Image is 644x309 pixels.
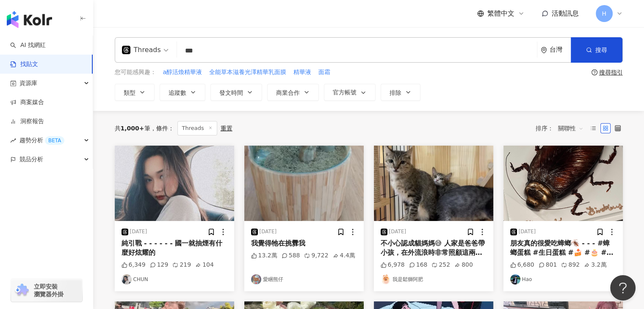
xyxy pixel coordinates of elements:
[160,84,205,101] button: 追蹤數
[115,84,155,101] button: 類型
[169,89,186,96] span: 追蹤數
[10,138,16,143] span: rise
[7,11,52,28] img: logo
[318,68,330,77] span: 面霜
[10,98,44,107] a: 商案媒合
[19,74,37,93] span: 資源庫
[19,131,64,150] span: 趨勢分析
[209,68,287,77] button: 全能草本滋養光澤精華乳面膜
[599,69,623,76] div: 搜尋指引
[244,146,364,221] img: post-image
[390,89,401,96] span: 排除
[150,261,169,269] div: 129
[381,274,391,284] img: KOL Avatar
[282,251,300,260] div: 588
[610,275,636,301] iframe: Help Scout Beacon - Open
[293,68,312,77] button: 精華液
[333,89,357,96] span: 官方帳號
[454,261,473,269] div: 800
[558,121,583,135] span: 關聯性
[431,261,450,269] div: 252
[561,261,580,269] div: 892
[381,261,405,269] div: 6,978
[519,228,536,235] div: [DATE]
[571,37,622,63] button: 搜尋
[552,9,579,17] span: 活動訊息
[595,47,607,53] span: 搜尋
[536,121,588,135] div: 排序：
[510,239,616,258] div: 朋友真的很愛吃蟑螂🪳 - - - #蟑螂蛋糕 #生日蛋糕 #🍰 #🎂 #慶生 #台中蛋糕
[267,84,319,101] button: 商業合作
[324,84,376,101] button: 官方帳號
[251,239,357,248] div: 我覺得牠在挑釁我
[251,274,261,284] img: KOL Avatar
[210,84,262,101] button: 發文時間
[221,125,232,132] div: 重置
[251,251,277,260] div: 13.2萬
[304,251,328,260] div: 9,722
[541,47,547,53] span: environment
[163,68,202,77] span: a醇活煥精華液
[510,274,616,284] a: KOL AvatarHao
[251,274,357,284] a: KOL Avatar愛睏熊仔
[122,261,146,269] div: 6,349
[195,261,214,269] div: 104
[150,125,174,132] span: 條件 ：
[276,89,300,96] span: 商業合作
[11,279,82,302] a: chrome extension立即安裝 瀏覽器外掛
[14,284,30,297] img: chrome extension
[34,283,64,298] span: 立即安裝 瀏覽器外掛
[591,69,597,75] span: question-circle
[209,68,286,77] span: 全能草本滋養光澤精華乳面膜
[584,261,606,269] div: 3.2萬
[381,239,486,258] div: 不小心認成貓媽媽😅 人家是爸爸帶小孩，在外流浪時非常照顧這兩隻幼貓被誤以為是貓媽媽 結果有蛋蛋😳 黑虎斑是小男生 白襪子是小女生 約三個月大 貓爸爸這兩天會送紮
[122,274,132,284] img: KOL Avatar
[115,146,234,221] img: post-image
[510,274,520,284] img: KOL Avatar
[503,146,623,221] img: post-image
[124,89,135,96] span: 類型
[487,9,514,18] span: 繁體中文
[260,228,277,235] div: [DATE]
[381,274,486,284] a: KOL Avatar我是鬆獅阿肥
[45,136,64,145] div: BETA
[539,261,557,269] div: 801
[163,68,203,77] button: a醇活煥精華液
[374,146,493,221] img: post-image
[130,228,147,235] div: [DATE]
[318,68,331,77] button: 面霜
[115,125,150,132] div: 共 筆
[409,261,428,269] div: 168
[602,9,606,18] span: H
[219,89,243,96] span: 發文時間
[381,84,420,101] button: 排除
[293,68,311,77] span: 精華液
[10,41,46,50] a: searchAI 找網紅
[172,261,191,269] div: 219
[122,43,161,57] div: Threads
[510,261,534,269] div: 6,680
[389,228,406,235] div: [DATE]
[115,68,156,77] span: 您可能感興趣：
[122,239,227,258] div: 純引戰 - - - - - - 國一就抽煙有什麼好炫耀的
[177,121,217,135] span: Threads
[10,117,44,126] a: 洞察報告
[10,60,38,69] a: 找貼文
[550,46,571,53] div: 台灣
[122,274,227,284] a: KOL AvatarCHUN
[19,150,43,169] span: 競品分析
[121,125,144,132] span: 1,000+
[333,251,355,260] div: 4.4萬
